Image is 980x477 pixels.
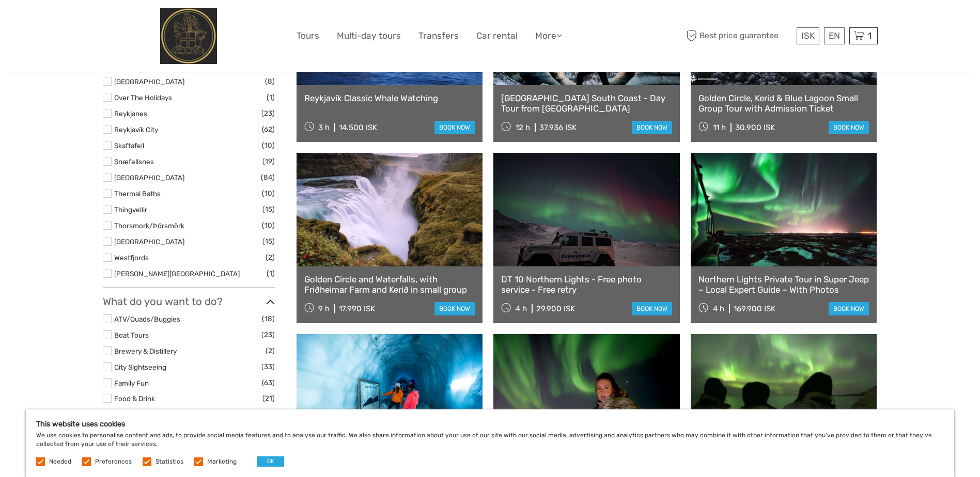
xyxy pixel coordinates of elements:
[49,457,71,466] label: Needed
[257,456,284,467] button: OK
[114,315,180,323] a: ATV/Quads/Buggies
[262,187,275,199] span: (10)
[339,123,377,132] div: 14.500 ISK
[119,16,131,28] button: Open LiveChat chat widget
[114,221,184,230] a: Thorsmork/Þórsmörk
[866,30,873,41] span: 1
[535,28,562,43] a: More
[114,77,184,86] a: [GEOGRAPHIC_DATA]
[318,304,330,313] span: 9 h
[713,304,724,313] span: 4 h
[297,28,319,43] a: Tours
[318,123,330,132] span: 3 h
[267,91,275,103] span: (1)
[261,107,275,119] span: (23)
[266,345,275,357] span: (2)
[114,173,184,182] a: [GEOGRAPHIC_DATA]
[114,331,149,339] a: Boat Tours
[262,219,275,231] span: (10)
[824,27,845,44] div: EN
[262,313,275,325] span: (18)
[501,93,672,114] a: [GEOGRAPHIC_DATA] South Coast - Day Tour from [GEOGRAPHIC_DATA]
[339,304,375,313] div: 17.990 ISK
[114,237,184,246] a: [GEOGRAPHIC_DATA]
[684,27,794,44] span: Best price guarantee
[632,302,672,315] a: book now
[829,302,869,315] a: book now
[95,457,132,466] label: Preferences
[14,18,117,26] p: We're away right now. Please check back later!
[114,253,149,262] a: Westfjords
[114,269,240,278] a: [PERSON_NAME][GEOGRAPHIC_DATA]
[114,189,161,198] a: Thermal Baths
[114,363,166,371] a: City Sightseeing
[501,274,672,295] a: DT 10 Northern Lights - Free photo service - Free retry
[266,251,275,263] span: (2)
[337,28,401,43] a: Multi-day tours
[261,329,275,341] span: (23)
[516,304,527,313] span: 4 h
[516,123,530,132] span: 12 h
[160,8,217,64] img: City Center Hotel
[267,267,275,279] span: (1)
[265,75,275,87] span: (8)
[114,394,155,403] a: Food & Drink
[103,295,275,308] h3: What do you want to do?
[114,109,147,118] a: Reykjanes
[114,125,158,134] a: Reykjavík City
[418,28,459,43] a: Transfers
[114,347,177,355] a: Brewery & Distillery
[155,457,183,466] label: Statistics
[26,409,954,477] div: We use cookies to personalise content and ads, to provide social media features and to analyse ou...
[114,157,154,166] a: Snæfellsnes
[476,28,518,43] a: Car rental
[735,123,775,132] div: 30.900 ISK
[536,304,575,313] div: 29.900 ISK
[261,361,275,373] span: (33)
[304,274,475,295] a: Golden Circle and Waterfalls, with Friðheimar Farm and Kerið in small group
[262,123,275,135] span: (62)
[36,420,944,428] h5: This website uses cookies
[434,302,475,315] a: book now
[829,121,869,134] a: book now
[262,139,275,151] span: (10)
[207,457,237,466] label: Marketing
[114,93,172,102] a: Over The Holidays
[261,171,275,183] span: (84)
[262,155,275,167] span: (19)
[801,30,815,41] span: ISK
[539,123,577,132] div: 37.936 ISK
[434,121,475,134] a: book now
[262,392,275,404] span: (21)
[114,379,149,387] a: Family Fun
[304,93,475,103] a: Reykjavík Classic Whale Watching
[698,93,869,114] a: Golden Circle, Kerid & Blue Lagoon Small Group Tour with Admission Ticket
[262,377,275,389] span: (63)
[262,235,275,247] span: (15)
[114,205,147,214] a: Thingvellir
[262,203,275,215] span: (15)
[632,121,672,134] a: book now
[114,141,144,150] a: Skaftafell
[734,304,775,313] div: 169.900 ISK
[261,408,275,420] span: (26)
[698,274,869,295] a: Northern Lights Private Tour in Super Jeep – Local Expert Guide – With Photos
[713,123,726,132] span: 11 h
